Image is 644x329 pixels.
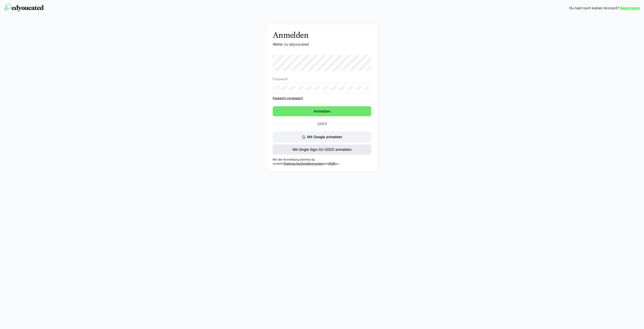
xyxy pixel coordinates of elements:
p: Oder [310,120,334,127]
p: Mit der Anmeldung stimmst du unseren und zu. [273,158,371,166]
a: Registrieren [620,6,640,11]
a: Datenschutzbestimmungen [284,162,324,165]
span: Du hast noch keinen Account? [569,6,619,11]
button: Mit Google anmelden [273,131,371,142]
span: Passwort [273,77,288,81]
span: Mit Single Sign-On (SSO) anmelden [292,147,352,152]
p: Weiter zu edyoucated [273,42,371,47]
img: edyoucated [4,4,44,12]
span: Mit Google anmelden [307,135,342,139]
a: Passwort vergessen? [273,96,371,100]
button: Anmelden [273,106,371,116]
a: AGB [329,162,335,165]
span: Anmelden [313,109,331,114]
button: Mit Single Sign-On (SSO) anmelden [273,144,371,155]
h3: Anmelden [273,30,371,40]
